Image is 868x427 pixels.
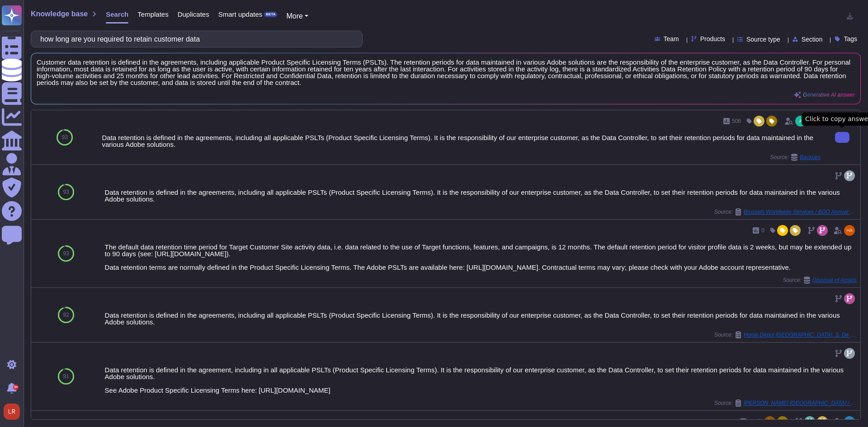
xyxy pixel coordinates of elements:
img: user [795,116,806,127]
span: Source: [714,208,857,216]
div: 9+ [13,385,19,390]
div: Data retention is defined in the agreements, including all applicable PSLTs (Product Specific Lic... [105,312,857,325]
span: Search [106,11,128,18]
div: Data retention is defined in the agreement, including in all applicable PSLTs (Product Specific L... [105,366,857,394]
span: Tags [844,36,857,42]
div: Data retention is defined in the agreements, including all applicable PSLTs (Product Specific Lic... [102,134,821,148]
div: Data retention is defined in the agreements, including all applicable PSLTs (Product Specific Lic... [105,189,857,202]
span: Source type [746,36,780,42]
span: Smart updates [218,11,263,18]
span: Home Depot [GEOGRAPHIC_DATA], S. De [PERSON_NAME] De C.V. / THDM SaaS Architecture and Cybersecur... [744,332,857,338]
span: 93 [63,189,69,195]
input: Search a question or template... [36,31,353,47]
span: 92 [63,312,69,318]
span: Section [802,36,823,42]
span: Backups [800,155,821,160]
span: Generative AI answer [803,92,855,98]
span: More [286,12,302,20]
span: Source: [714,399,857,407]
span: Duplicates [178,11,209,18]
img: user [844,416,855,427]
span: 506 [732,118,741,124]
img: user [4,404,20,420]
span: 91 [63,374,69,379]
span: Customer data retention is defined in the agreements, including applicable Product Specific Licen... [37,59,855,86]
span: [PERSON_NAME] [GEOGRAPHIC_DATA] / Non Funtional Questions Maruti. 27089 PR [744,400,857,406]
span: 93 [62,135,68,140]
button: user [2,402,26,422]
span: Source: [714,331,857,338]
div: The default data retention time period for Target Customer Site activity data, i.e. data related ... [105,244,857,271]
span: Source: [783,277,857,284]
span: 7 [749,419,752,424]
span: Templates [137,11,168,18]
div: BETA [264,12,277,17]
span: 0 [761,228,764,233]
span: Source: [770,154,821,161]
span: Brussels Worldwide Services / BDO Annual Due Diligence Questionnaire 20250515 [744,209,857,215]
img: user [844,225,855,236]
button: More [286,11,308,22]
span: Products [700,36,725,42]
span: Team [664,36,679,42]
span: Knowledge base [31,10,88,18]
span: 93 [63,251,69,256]
span: Disposal of Assets [812,277,857,283]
